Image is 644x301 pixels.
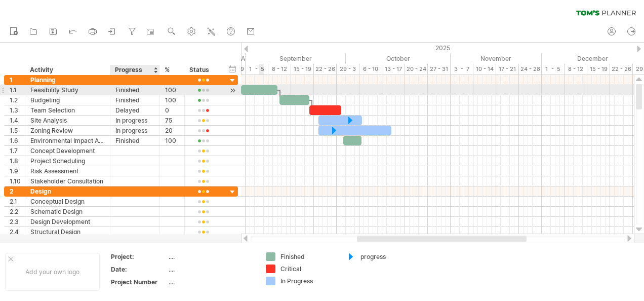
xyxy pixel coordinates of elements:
[30,197,105,206] div: Conceptual Design
[165,65,179,75] div: %
[30,176,105,186] div: Stakeholder Consultation
[10,105,25,115] div: 1.3
[10,126,25,135] div: 1.5
[519,64,542,74] div: 24 - 28
[10,85,25,95] div: 1.1
[228,85,237,96] div: scroll to activity
[189,65,216,75] div: Status
[169,265,254,274] div: ....
[30,75,105,85] div: Planning
[337,64,359,74] div: 29 - 3
[565,64,587,74] div: 8 - 12
[280,265,336,273] div: Critical
[428,64,451,74] div: 27 - 31
[10,166,25,176] div: 1.9
[165,85,179,95] div: 100
[451,64,473,74] div: 3 - 7
[10,146,25,156] div: 1.7
[587,64,610,74] div: 15 - 19
[115,105,154,115] div: Delayed
[115,85,154,95] div: Finished
[10,75,25,85] div: 1
[382,64,405,74] div: 13 - 17
[30,166,105,176] div: Risk Assessment
[542,64,565,74] div: 1 - 5
[30,95,105,105] div: Budgeting
[115,95,154,105] div: Finished
[314,64,337,74] div: 22 - 26
[360,252,416,261] div: progress
[115,116,154,125] div: In progress
[111,278,167,286] div: Project Number
[30,207,105,216] div: Schematic Design
[473,64,496,74] div: 10 - 14
[165,126,179,135] div: 20
[30,186,105,196] div: Design
[10,116,25,125] div: 1.4
[10,176,25,186] div: 1.10
[246,53,346,64] div: September 2025
[5,253,100,291] div: Add your own logo
[30,136,105,145] div: Environmental Impact Assessment
[30,105,105,115] div: Team Selection
[165,105,179,115] div: 0
[346,53,451,64] div: October 2025
[10,227,25,237] div: 2.4
[169,278,254,286] div: ....
[10,186,25,196] div: 2
[111,252,167,261] div: Project:
[165,95,179,105] div: 100
[451,53,542,64] div: November 2025
[280,252,336,261] div: Finished
[610,64,633,74] div: 22 - 26
[10,156,25,166] div: 1.8
[405,64,428,74] div: 20 - 24
[30,126,105,135] div: Zoning Review
[10,136,25,145] div: 1.6
[30,146,105,156] div: Concept Development
[115,126,154,135] div: In progress
[30,156,105,166] div: Project Scheduling
[246,64,268,74] div: 1 - 5
[30,116,105,125] div: Site Analysis
[496,64,519,74] div: 17 - 21
[30,217,105,227] div: Design Development
[30,227,105,237] div: Structural Design
[359,64,382,74] div: 6 - 10
[169,252,254,261] div: ....
[115,136,154,145] div: Finished
[10,95,25,105] div: 1.2
[10,197,25,206] div: 2.1
[30,85,105,95] div: Feasibility Study
[30,65,104,75] div: Activity
[291,64,314,74] div: 15 - 19
[111,265,167,274] div: Date:
[165,116,179,125] div: 75
[115,65,154,75] div: Progress
[10,217,25,227] div: 2.3
[10,207,25,216] div: 2.2
[268,64,291,74] div: 8 - 12
[165,136,179,145] div: 100
[280,277,336,285] div: In Progress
